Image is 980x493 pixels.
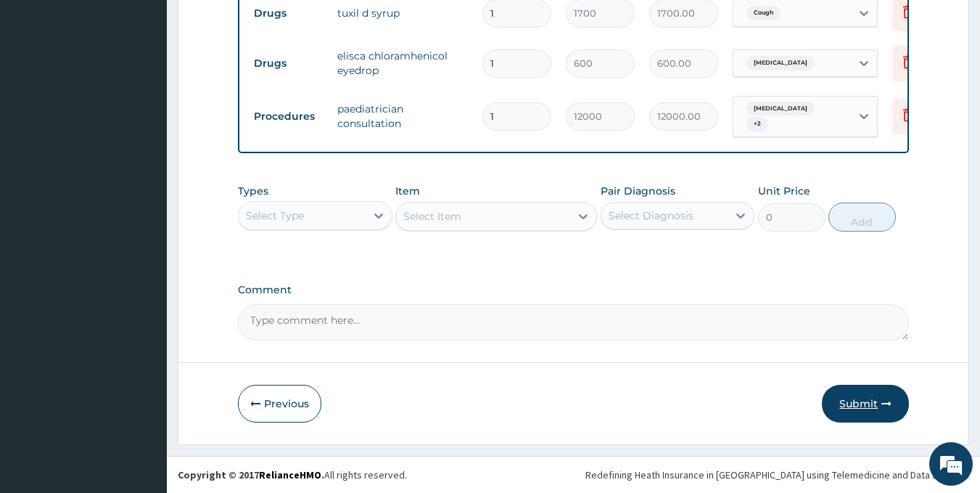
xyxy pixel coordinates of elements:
label: Item [395,184,420,198]
div: Chat with us now [75,81,244,100]
span: Cough [746,6,781,20]
textarea: Type your message and hit 'Enter' [7,334,276,385]
button: Submit [822,385,909,423]
td: Drugs [247,50,330,77]
span: [MEDICAL_DATA] [746,56,815,70]
span: + 2 [746,117,768,131]
img: d_794563401_company_1708531726252_794563401 [27,73,59,109]
span: [MEDICAL_DATA] [746,102,815,116]
td: paediatrician consultation [330,94,475,138]
button: Previous [238,385,321,423]
div: Redefining Heath Insurance in [GEOGRAPHIC_DATA] using Telemedicine and Data Science! [585,468,969,482]
span: We're online! [84,152,200,298]
label: Unit Price [758,184,810,198]
td: Procedures [247,103,330,130]
div: Select Diagnosis [609,208,693,223]
td: elisca chloramhenicol eyedrop [330,41,475,85]
a: RelianceHMO [259,468,321,481]
label: Comment [238,284,910,296]
label: Pair Diagnosis [601,184,675,198]
footer: All rights reserved. [167,456,980,493]
div: Minimize live chat window [238,7,273,42]
button: Add [828,203,896,232]
strong: Copyright © 2017 . [178,468,324,481]
div: Select Type [246,208,304,223]
label: Types [238,185,268,197]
